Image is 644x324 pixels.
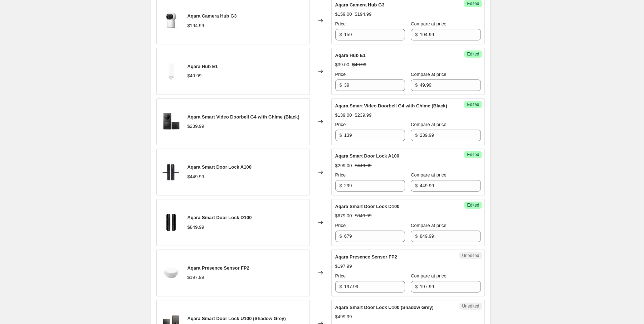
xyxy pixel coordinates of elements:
[187,274,204,281] div: $197.99
[335,11,352,18] div: $159.00
[415,183,418,188] span: $
[335,223,346,228] span: Price
[355,112,372,119] strike: $239.99
[160,10,182,32] img: 2_bf576a13-4629-40c6-a5aa-9d184c2e67bb_80x.png
[335,61,350,68] div: $39.00
[187,13,237,19] span: Aqara Camera Hub G3
[187,173,204,180] div: $449.99
[355,212,372,219] strike: $849.99
[335,2,385,8] span: Aqara Camera Hub G3
[335,112,352,119] div: $139.00
[340,82,342,88] span: $
[160,161,182,183] img: 1_51f517ac-7069-4532-bd08-de30e8d2c61d_80x.png
[411,273,447,279] span: Compare at price
[335,53,366,58] span: Aqara Hub E1
[340,32,342,37] span: $
[335,172,346,178] span: Price
[160,262,182,284] img: 11_80x.png
[340,284,342,289] span: $
[335,263,352,270] div: $197.99
[187,22,204,29] div: $194.99
[411,122,447,127] span: Compare at price
[467,102,479,107] span: Edited
[411,223,447,228] span: Compare at price
[187,215,252,220] span: Aqara Smart Door Lock D100
[415,284,418,289] span: $
[187,164,252,170] span: Aqara Smart Door Lock A100
[355,162,372,169] strike: $449.99
[335,305,434,310] span: Aqara Smart Door Lock U100 (Shadow Grey)
[462,303,479,309] span: Unedited
[187,64,218,69] span: Aqara Hub E1
[411,21,447,26] span: Compare at price
[355,11,372,18] strike: $194.99
[335,103,447,108] span: Aqara Smart Video Doorbell G4 with Chime (Black)
[411,172,447,178] span: Compare at price
[160,61,182,82] img: 1_8ba9802e-a497-499b-ad48-939af0c0201c_80x.png
[340,183,342,188] span: $
[187,114,299,120] span: Aqara Smart Video Doorbell G4 with Chime (Black)
[335,254,397,260] span: Aqara Presence Sensor FP2
[187,72,202,79] div: $49.99
[187,316,286,321] span: Aqara Smart Door Lock U100 (Shadow Grey)
[335,21,346,26] span: Price
[415,32,418,37] span: $
[340,132,342,138] span: $
[187,123,204,130] div: $239.99
[415,233,418,239] span: $
[335,72,346,77] span: Price
[335,153,399,159] span: Aqara Smart Door Lock A100
[335,313,352,320] div: $499.99
[467,51,479,57] span: Edited
[335,212,352,219] div: $679.00
[340,233,342,239] span: $
[335,204,400,209] span: Aqara Smart Door Lock D100
[160,111,182,132] img: 7_6e33fcc7-ede5-4361-84ae-630a5081134b_80x.png
[335,162,352,169] div: $299.00
[335,273,346,279] span: Price
[462,253,479,258] span: Unedited
[467,202,479,208] span: Edited
[411,72,447,77] span: Compare at price
[335,122,346,127] span: Price
[187,265,249,271] span: Aqara Presence Sensor FP2
[415,132,418,138] span: $
[467,1,479,6] span: Edited
[415,82,418,88] span: $
[160,212,182,233] img: 1_e8db9767-22b4-4721-abf6-4a93e2a127dd_80x.png
[467,152,479,158] span: Edited
[352,61,366,68] strike: $49.99
[187,224,204,231] div: $849.99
